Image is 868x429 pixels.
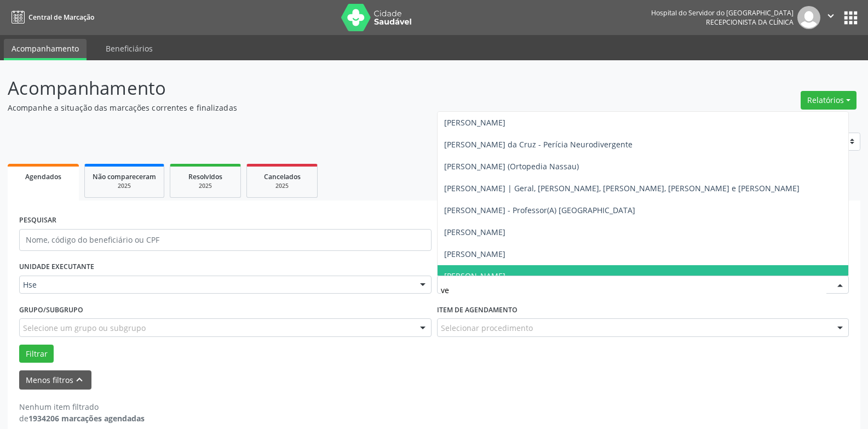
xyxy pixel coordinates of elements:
[255,182,309,190] div: 2025
[19,370,91,390] button: Menos filtroskeyboard_arrow_up
[444,227,505,237] span: [PERSON_NAME]
[23,322,146,334] span: Selecione um grupo ou subgrupo
[444,139,633,150] span: [PERSON_NAME] da Cruz - Perícia Neurodivergente
[706,18,794,27] span: Recepcionista da clínica
[19,413,145,424] div: de
[98,39,160,58] a: Beneficiários
[8,8,94,26] a: Central de Marcação
[820,6,841,29] button: 
[73,374,85,386] i: keyboard_arrow_up
[444,249,505,259] span: [PERSON_NAME]
[188,172,222,181] span: Resolvidos
[444,161,579,171] span: [PERSON_NAME] (Ortopedia Nassau)
[8,102,605,113] p: Acompanhe a situação das marcações correntes e finalizadas
[23,279,409,290] span: Hse
[28,413,145,424] strong: 1934206 marcações agendadas
[797,6,820,29] img: img
[28,13,94,22] span: Central de Marcação
[444,117,505,128] span: [PERSON_NAME]
[19,345,54,363] button: Filtrar
[437,301,518,318] label: Item de agendamento
[801,91,856,110] button: Relatórios
[25,172,61,181] span: Agendados
[441,322,533,334] span: Selecionar procedimento
[19,301,83,318] label: Grupo/Subgrupo
[444,271,505,281] span: [PERSON_NAME]
[19,229,432,251] input: Nome, código do beneficiário ou CPF
[441,279,827,301] input: Selecione um profissional
[19,259,94,276] label: UNIDADE EXECUTANTE
[19,212,56,229] label: PESQUISAR
[264,172,301,181] span: Cancelados
[651,8,794,18] div: Hospital do Servidor do [GEOGRAPHIC_DATA]
[444,183,800,193] span: [PERSON_NAME] | Geral, [PERSON_NAME], [PERSON_NAME], [PERSON_NAME] e [PERSON_NAME]
[4,39,87,60] a: Acompanhamento
[841,8,860,27] button: apps
[8,75,605,102] p: Acompanhamento
[178,182,233,190] div: 2025
[93,172,156,181] span: Não compareceram
[19,401,145,413] div: Nenhum item filtrado
[825,10,837,22] i: 
[444,205,635,215] span: [PERSON_NAME] - Professor(A) [GEOGRAPHIC_DATA]
[93,182,156,190] div: 2025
